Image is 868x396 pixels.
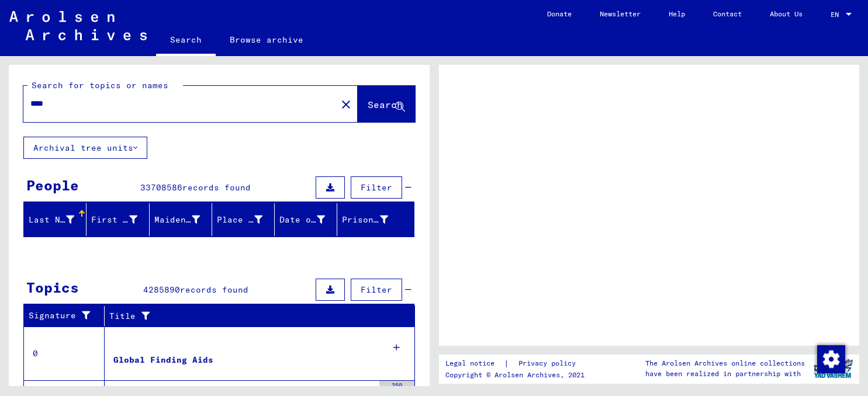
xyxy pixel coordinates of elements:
mat-header-cell: Prisoner # [337,203,413,236]
div: Global Finding Aids [113,354,213,366]
div: First Name [91,214,137,226]
mat-header-cell: Maiden Name [150,203,212,236]
span: EN [831,11,843,19]
span: 4285890 [143,284,180,295]
div: Signature [29,307,107,325]
div: Date of Birth [279,210,340,229]
a: Privacy policy [509,357,590,370]
p: have been realized in partnership with [645,369,805,379]
span: records found [182,182,251,193]
div: Maiden Name [154,210,215,229]
div: People [26,175,79,196]
button: Archival tree units [23,137,147,159]
div: Maiden Name [154,214,200,226]
div: 350 [379,381,414,392]
div: Title [109,310,392,322]
mat-header-cell: Last Name [24,203,87,236]
mat-header-cell: Place of Birth [212,203,275,236]
mat-header-cell: Date of Birth [275,203,337,236]
div: Change consent [817,345,845,373]
div: | [445,357,590,370]
div: First Name [91,210,151,229]
span: Filter [361,182,392,193]
button: Clear [334,92,358,116]
img: Arolsen_neg.svg [9,11,147,40]
div: Topics [26,277,79,298]
img: Change consent [817,345,845,373]
span: records found [180,284,248,295]
mat-icon: close [339,98,353,112]
div: Place of Birth [217,210,277,229]
div: Prisoner # [342,214,388,226]
mat-header-cell: First Name [87,203,149,236]
span: Search [368,99,403,110]
div: Signature [29,310,95,322]
div: Place of Birth [217,214,262,226]
p: Copyright © Arolsen Archives, 2021 [445,370,590,380]
div: Title [109,307,403,325]
a: Browse archive [216,26,317,54]
button: Filter [351,279,402,301]
div: Last Name [29,210,89,229]
mat-label: Search for topics or names [32,80,168,91]
a: Legal notice [445,357,504,370]
p: The Arolsen Archives online collections [645,358,805,369]
div: Prisoner # [342,210,402,229]
div: Date of Birth [279,214,325,226]
div: Last Name [29,214,74,226]
span: Filter [361,284,392,295]
td: 0 [24,326,105,380]
span: 33708586 [140,182,182,193]
a: Search [156,26,216,56]
button: Search [358,86,415,122]
button: Filter [351,176,402,199]
img: yv_logo.png [811,354,855,383]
